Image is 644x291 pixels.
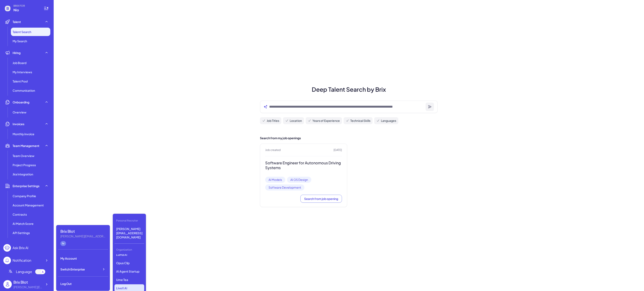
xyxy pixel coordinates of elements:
span: Software Development [265,184,304,191]
span: Languages [381,118,396,123]
h3: Software Engineer for Autonomous Driving Systems [265,161,342,170]
span: Account Management [13,203,44,207]
div: My Account [58,254,108,263]
span: Location [290,118,302,123]
span: Communication [13,88,35,93]
span: Talent Pool [13,79,28,83]
span: AI Models [265,177,285,183]
span: Monthly invoice [13,132,34,136]
span: Team Management [13,144,39,148]
span: Company Profile [13,194,36,198]
span: Talent [13,20,21,24]
h1: Deep Talent Search by Brix [255,85,443,94]
span: Hiring [13,51,21,55]
span: Job Board [13,61,26,65]
span: Job created [265,148,281,152]
img: user_logo.png [3,280,12,288]
p: Luma AI [114,251,144,258]
p: [PERSON_NAME][EMAIL_ADDRESS][DOMAIN_NAME] [114,225,144,241]
span: My Search [13,39,27,43]
span: Years of Experience [312,118,340,123]
span: Team Overview [13,154,34,158]
span: Overview [13,110,26,114]
span: Project Progress [13,163,36,167]
div: Ask Brix AI [13,245,28,250]
span: Switch Enterprise [60,267,85,271]
div: Organization [114,246,144,253]
span: Invoices [13,122,24,126]
span: Nio [13,8,39,13]
span: Onboarding [13,100,29,104]
div: blake@joinbrix.com [60,234,106,238]
div: Log Out [58,279,108,288]
span: Jira Integration [13,172,33,176]
span: Talent Search [13,30,31,34]
span: Search from job opening [304,197,338,201]
div: Brix Blot [60,228,106,234]
p: Ume Tea [114,276,144,283]
button: Search from job opening [300,195,342,203]
div: Brix Blot [13,279,43,285]
div: hr [60,241,66,246]
div: Personal Recruiter [114,217,144,224]
span: API Settings [13,231,30,235]
h2: Search from my job openings [260,136,438,140]
span: Enterprise Settings [13,184,39,188]
span: [DATE] [334,148,342,152]
span: My Interviews [13,70,32,74]
p: Opus Clip [114,259,144,267]
span: AI OS Design [287,177,311,183]
div: blake@joinbrix.com [13,285,43,289]
span: Technical Skills [350,118,370,123]
p: AI Agent Startup [114,268,144,275]
span: Language [16,269,32,274]
div: Notification [13,258,31,263]
span: AI Match Score [13,221,34,226]
span: Job Titles [267,118,279,123]
span: BRIX FOR [13,4,39,8]
span: Contracts [13,212,27,216]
